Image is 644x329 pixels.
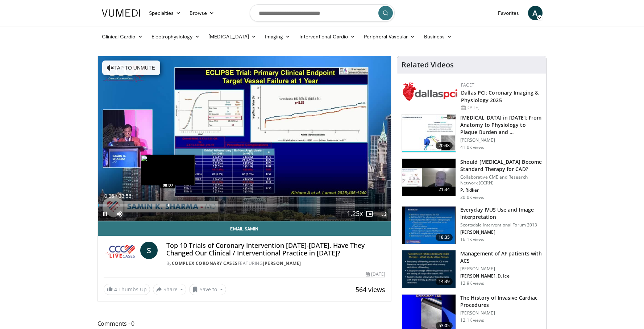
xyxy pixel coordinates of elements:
div: [DATE] [366,271,385,278]
span: Comments 0 [97,319,392,328]
h4: Related Videos [402,61,454,69]
h4: Top 10 Trials of Coronary Intervention [DATE]-[DATE]. Have They Changed Our Clinical / Interventi... [166,242,385,257]
button: Fullscreen [377,207,391,221]
p: 16.1K views [460,237,484,242]
a: 21:34 Should [MEDICAL_DATA] Become Standard Therapy for CAD? Collaborative CME and Research Netwo... [402,158,542,200]
p: [PERSON_NAME] [460,266,542,272]
span: 20:48 [436,142,453,149]
a: Imaging [261,29,295,44]
a: [PERSON_NAME] [263,260,301,266]
img: dTBemQywLidgNXR34xMDoxOjA4MTsiGN.150x105_q85_crop-smart_upscale.jpg [402,207,456,244]
span: 564 views [356,285,385,294]
p: Scottsdale Interventional Forum 2013 [460,222,542,228]
div: [DATE] [461,104,540,111]
a: Favorites [494,6,524,20]
a: 4 Thumbs Up [104,284,150,295]
a: FACET [461,82,474,88]
h3: The History of Invasive Cardiac Procedures [460,294,542,309]
span: 33:56 [119,193,131,199]
button: Share [153,284,187,295]
a: Peripheral Vascular [360,29,419,44]
a: Electrophysiology [147,29,204,44]
a: A [528,6,543,20]
span: 14:39 [436,278,453,285]
span: 0:06 [104,193,114,199]
a: 20:48 [MEDICAL_DATA] in [DATE]: From Anatomy to Physiology to Plaque Burden and … [PERSON_NAME] 4... [402,114,542,153]
a: 18:35 Everyday IVUS Use and Image Interpretation Scottsdale Interventional Forum 2013 [PERSON_NAM... [402,206,542,245]
button: Save to [189,284,226,295]
a: Interventional Cardio [295,29,360,44]
p: P. Ridker [460,187,542,193]
p: Collaborative CME and Research Network (CCRN) [460,174,542,186]
p: [PERSON_NAME] [460,137,542,143]
span: 18:35 [436,234,453,241]
h3: Everyday IVUS Use and Image Interpretation [460,206,542,221]
a: Clinical Cardio [97,29,147,44]
h3: [MEDICAL_DATA] in [DATE]: From Anatomy to Physiology to Plaque Burden and … [460,114,542,136]
a: Email Samin [98,221,391,236]
p: [PERSON_NAME], D. Ice [460,273,542,279]
img: bKdxKv0jK92UJBOH4xMDoxOjBrO-I4W8.150x105_q85_crop-smart_upscale.jpg [402,250,456,288]
h3: Should [MEDICAL_DATA] Become Standard Therapy for CAD? [460,158,542,173]
p: [PERSON_NAME] [460,310,542,316]
p: 12.1K views [460,317,484,323]
img: 823da73b-7a00-425d-bb7f-45c8b03b10c3.150x105_q85_crop-smart_upscale.jpg [402,114,456,152]
a: Dallas PCI: Coronary Imaging & Physiology 2025 [461,89,539,104]
img: VuMedi Logo [102,9,140,17]
img: eb63832d-2f75-457d-8c1a-bbdc90eb409c.150x105_q85_crop-smart_upscale.jpg [402,159,456,196]
button: Tap to unmute [102,61,160,75]
img: 939357b5-304e-4393-95de-08c51a3c5e2a.png.150x105_q85_autocrop_double_scale_upscale_version-0.2.png [403,82,457,101]
div: Progress Bar [98,204,391,207]
p: 41.0K views [460,145,484,150]
button: Enable picture-in-picture mode [362,207,377,221]
div: By FEATURING [166,260,385,267]
h3: Management of AF patients with ACS [460,250,542,265]
a: Business [420,29,457,44]
img: image.jpeg [141,155,195,185]
span: / [116,193,117,199]
button: Pause [98,207,112,221]
video-js: Video Player [98,56,391,221]
p: [PERSON_NAME] [460,229,542,235]
img: Complex Coronary Cases [104,242,137,259]
a: Complex Coronary Cases [172,260,238,266]
a: Specialties [145,6,186,20]
a: 14:39 Management of AF patients with ACS [PERSON_NAME] [PERSON_NAME], D. Ice 12.9K views [402,250,542,288]
button: Mute [112,207,127,221]
p: 20.0K views [460,195,484,200]
a: S [140,242,158,259]
a: Browse [185,6,219,20]
a: [MEDICAL_DATA] [204,29,261,44]
span: 21:34 [436,186,453,193]
button: Playback Rate [348,207,362,221]
p: 12.9K views [460,280,484,286]
input: Search topics, interventions [250,4,395,22]
span: 4 [114,286,117,293]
